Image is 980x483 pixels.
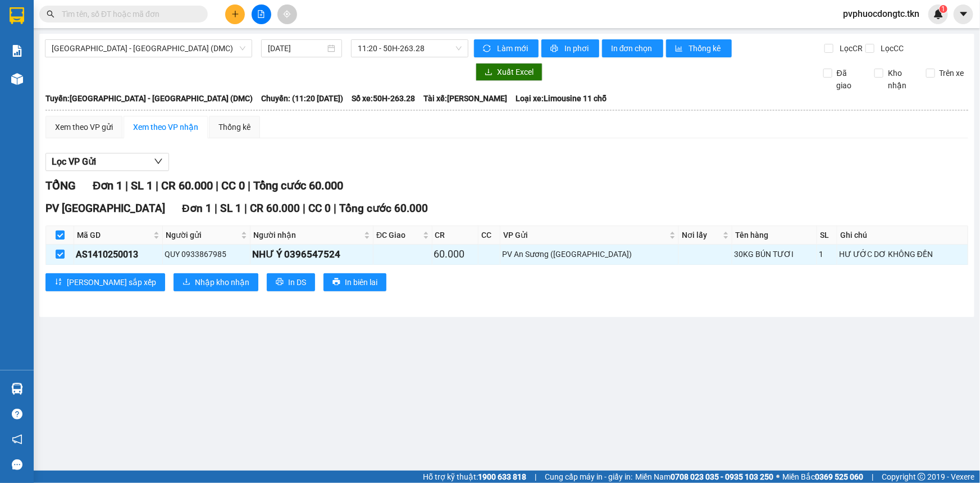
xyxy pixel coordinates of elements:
span: search [47,10,54,18]
button: plus [225,4,245,24]
span: Đơn 1 [93,179,122,192]
span: Kho nhận [883,67,917,92]
span: ⚪️ [776,475,780,479]
span: | [303,202,306,215]
span: CR 60.000 [250,202,300,215]
span: PV [GEOGRAPHIC_DATA] [45,202,165,215]
span: | [216,179,218,192]
span: SL 1 [220,202,241,215]
strong: 1900 633 818 [478,472,526,481]
span: | [334,202,336,215]
div: AS1410250013 [76,247,161,261]
th: CR [432,226,479,245]
span: Tổng cước 60.000 [253,179,343,192]
button: sort-ascending[PERSON_NAME] sắp xếp [45,273,165,291]
span: sync [483,44,493,53]
span: Sài Gòn - Tây Ninh (DMC) [52,40,245,57]
img: logo-vxr [10,7,24,24]
span: Miền Bắc [782,471,863,483]
span: [PERSON_NAME] sắp xếp [67,276,156,288]
span: sort-ascending [54,278,62,287]
span: Xuất Excel [497,66,534,78]
span: Thống kê [689,42,723,55]
strong: 0369 525 060 [815,472,863,481]
span: Mã GD [77,229,151,241]
button: bar-chartThống kê [666,39,732,57]
th: Tên hàng [732,226,817,245]
span: TỔNG [45,179,76,192]
span: plus [231,10,239,18]
div: Xem theo VP nhận [133,121,198,133]
button: caret-down [954,4,973,24]
input: 14/10/2025 [268,42,325,55]
th: CC [478,226,500,245]
img: logo.jpg [14,14,70,70]
span: bar-chart [675,44,685,53]
td: AS1410250013 [74,245,163,264]
button: downloadXuất Excel [476,63,543,81]
span: Nhập kho nhận [195,276,249,288]
span: Miền Nam [635,471,773,483]
span: 1 [941,5,945,13]
span: aim [283,10,291,18]
button: downloadNhập kho nhận [174,273,258,291]
img: warehouse-icon [11,383,23,395]
span: download [485,68,493,77]
span: Người nhận [253,229,362,241]
span: VP Gửi [503,229,667,241]
th: SL [817,226,837,245]
div: Thống kê [218,121,250,133]
span: In đơn chọn [611,42,654,55]
span: message [12,459,22,470]
span: ĐC Giao [376,229,420,241]
div: NHƯ Ý 0396547524 [252,247,371,262]
sup: 1 [940,5,947,13]
button: In đơn chọn [602,39,663,57]
div: 30KG BÚN TƯƠI [734,248,815,260]
div: 1 [819,248,835,260]
span: download [183,278,190,287]
span: file-add [257,10,265,18]
span: printer [550,44,560,53]
button: printerIn biên lai [323,273,386,291]
span: CC 0 [221,179,245,192]
span: Trên xe [935,67,969,79]
img: warehouse-icon [11,73,23,85]
b: Tuyến: [GEOGRAPHIC_DATA] - [GEOGRAPHIC_DATA] (DMC) [45,94,253,103]
li: Hotline: 1900 8153 [105,42,470,56]
span: pvphuocdongtc.tkn [834,7,928,21]
span: printer [276,278,284,287]
span: | [535,471,536,483]
span: | [156,179,158,192]
span: Đơn 1 [182,202,212,215]
span: Người gửi [166,229,239,241]
span: copyright [918,473,926,481]
strong: 0708 023 035 - 0935 103 250 [671,472,773,481]
span: question-circle [12,409,22,419]
button: Lọc VP Gửi [45,153,169,171]
span: CC 0 [308,202,331,215]
span: Lọc CC [876,42,905,55]
input: Tìm tên, số ĐT hoặc mã đơn [62,8,194,20]
span: Tài xế: [PERSON_NAME] [423,92,507,105]
span: In phơi [564,42,590,55]
span: Hỗ trợ kỹ thuật: [423,471,526,483]
span: CR 60.000 [161,179,213,192]
span: Loại xe: Limousine 11 chỗ [516,92,607,105]
span: Số xe: 50H-263.28 [352,92,415,105]
button: aim [277,4,297,24]
span: | [244,202,247,215]
span: | [215,202,217,215]
span: SL 1 [131,179,153,192]
span: printer [332,278,340,287]
div: 60.000 [434,246,477,262]
span: Lọc VP Gửi [52,155,96,169]
span: Cung cấp máy in - giấy in: [545,471,632,483]
span: Nơi lấy [682,229,721,241]
th: Ghi chú [837,226,968,245]
span: down [154,157,163,166]
span: In DS [288,276,306,288]
b: GỬI : PV [GEOGRAPHIC_DATA] [14,82,167,119]
span: Đã giao [832,67,866,92]
span: caret-down [959,9,969,19]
